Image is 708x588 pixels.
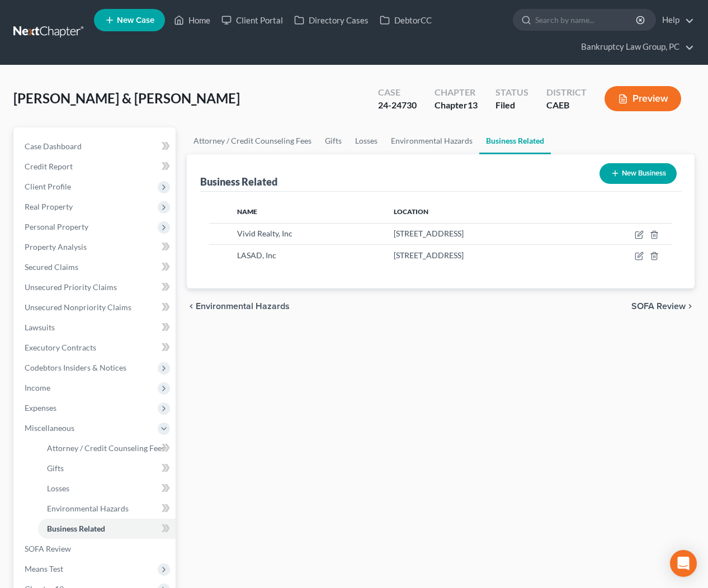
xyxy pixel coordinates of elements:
[47,443,165,453] span: Attorney / Credit Counseling Fees
[25,544,71,553] span: SOFA Review
[686,302,695,311] i: chevron_right
[25,202,73,211] span: Real Property
[25,343,96,352] span: Executory Contracts
[394,229,464,238] span: [STREET_ADDRESS]
[196,302,290,311] span: Environmental Hazards
[25,141,82,151] span: Case Dashboard
[495,99,528,112] div: Filed
[16,539,176,559] a: SOFA Review
[16,277,176,297] a: Unsecured Priority Claims
[25,222,88,231] span: Personal Property
[631,302,695,311] button: SOFA Review chevron_right
[495,86,528,99] div: Status
[657,10,694,30] a: Help
[16,297,176,317] a: Unsecured Nonpriority Claims
[13,90,240,106] span: [PERSON_NAME] & [PERSON_NAME]
[47,504,129,513] span: Environmental Hazards
[25,242,87,252] span: Property Analysis
[435,99,478,112] div: Chapter
[47,463,64,473] span: Gifts
[25,403,56,412] span: Expenses
[25,423,74,433] span: Miscellaneous
[25,262,78,272] span: Secured Claims
[479,127,551,154] a: Business Related
[117,16,154,25] span: New Case
[25,564,63,573] span: Means Test
[25,323,55,332] span: Lawsuits
[25,363,126,372] span: Codebtors Insiders & Notices
[25,162,73,171] span: Credit Report
[468,99,478,110] span: 13
[318,127,348,154] a: Gifts
[47,483,69,493] span: Losses
[38,499,176,519] a: Environmental Hazards
[38,478,176,499] a: Losses
[394,250,464,260] span: [STREET_ADDRESS]
[16,157,176,177] a: Credit Report
[16,338,176,358] a: Executory Contracts
[546,86,587,99] div: District
[535,10,638,30] input: Search by name...
[600,163,677,184] button: New Business
[25,282,117,292] span: Unsecured Priority Claims
[38,458,176,478] a: Gifts
[237,229,292,238] span: Vivid Realty, Inc
[25,182,71,191] span: Client Profile
[575,37,694,57] a: Bankruptcy Law Group, PC
[289,10,374,30] a: Directory Cases
[187,302,196,311] i: chevron_left
[16,136,176,157] a: Case Dashboard
[237,207,257,216] span: Name
[348,127,384,154] a: Losses
[378,99,417,112] div: 24-24730
[25,383,50,392] span: Income
[394,207,428,216] span: Location
[374,10,437,30] a: DebtorCC
[200,175,277,188] div: Business Related
[216,10,289,30] a: Client Portal
[631,302,686,311] span: SOFA Review
[187,302,290,311] button: chevron_left Environmental Hazards
[237,250,276,260] span: LASAD, Inc
[546,99,587,112] div: CAEB
[38,438,176,458] a: Attorney / Credit Counseling Fees
[38,519,176,539] a: Business Related
[16,317,176,338] a: Lawsuits
[605,86,681,111] button: Preview
[378,86,417,99] div: Case
[25,302,131,312] span: Unsecured Nonpriority Claims
[47,524,105,533] span: Business Related
[670,550,697,577] div: Open Intercom Messenger
[435,86,478,99] div: Chapter
[16,257,176,277] a: Secured Claims
[168,10,216,30] a: Home
[16,237,176,257] a: Property Analysis
[187,127,318,154] a: Attorney / Credit Counseling Fees
[384,127,479,154] a: Environmental Hazards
